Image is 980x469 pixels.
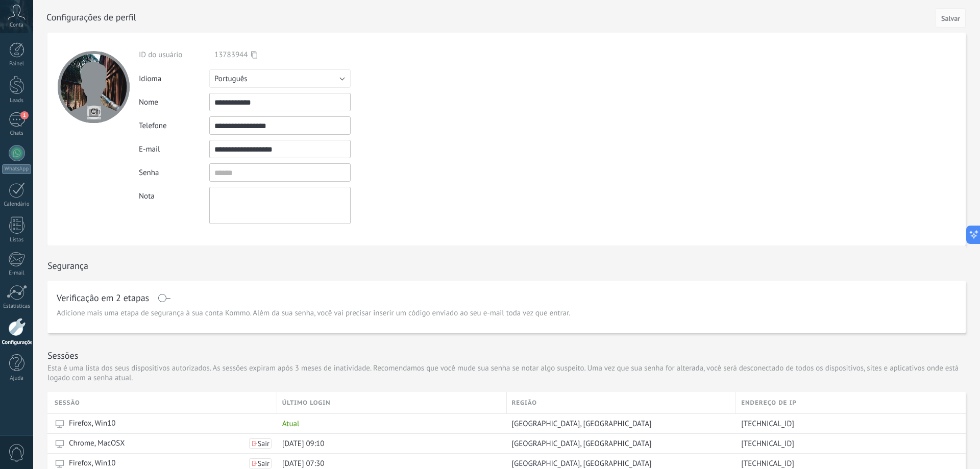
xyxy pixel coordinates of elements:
[941,15,960,22] span: Salvar
[69,458,115,468] span: Firefox, Win10
[139,168,209,178] div: Senha
[741,419,794,429] span: [TECHNICAL_ID]
[69,438,125,449] span: Chrome, MacOSX
[57,294,149,302] h1: Verificação em 2 etapas
[214,50,248,60] span: 13783944
[2,201,32,208] div: Calendário
[47,350,78,361] h1: Sessões
[10,22,23,29] span: Conta
[69,418,115,429] span: Firefox, Win10
[258,460,269,467] span: Sair
[2,303,32,310] div: Estatísticas
[214,74,248,84] span: Português
[2,237,32,243] div: Listas
[139,121,209,131] div: Telefone
[47,363,966,383] p: Esta é uma lista dos seus dispositivos autorizados. As sessões expiram após 3 meses de inatividad...
[736,434,958,453] div: 190.52.72.230
[736,392,966,413] div: ENDEREÇO DE IP
[741,439,794,449] span: [TECHNICAL_ID]
[277,392,506,413] div: ÚLTIMO LOGIN
[2,130,32,137] div: Chats
[139,50,209,60] div: ID do usuário
[736,414,958,433] div: 189.71.60.124
[139,187,209,201] div: Nota
[2,61,32,67] div: Painel
[936,8,966,28] button: Salvar
[507,414,731,433] div: Salvador, Brazil
[139,144,209,154] div: E-mail
[507,434,731,453] div: Belo Horizonte, Brazil
[512,439,652,449] span: [GEOGRAPHIC_DATA], [GEOGRAPHIC_DATA]
[282,439,325,449] span: [DATE] 09:10
[209,69,351,88] button: Português
[282,459,325,468] span: [DATE] 07:30
[249,438,272,449] button: Sair
[2,164,31,174] div: WhatsApp
[2,270,32,277] div: E-mail
[512,459,652,468] span: [GEOGRAPHIC_DATA], [GEOGRAPHIC_DATA]
[282,419,300,429] span: Atual
[2,375,32,382] div: Ajuda
[249,458,272,468] button: Sair
[741,459,794,468] span: [TECHNICAL_ID]
[57,308,570,318] span: Adicione mais uma etapa de segurança à sua conta Kommo. Além da sua senha, você vai precisar inse...
[512,419,652,429] span: [GEOGRAPHIC_DATA], [GEOGRAPHIC_DATA]
[507,392,736,413] div: REGIÃO
[55,392,277,413] div: SESSÃO
[139,97,209,107] div: Nome
[258,440,269,447] span: Sair
[47,260,88,271] h1: Segurança
[2,97,32,104] div: Leads
[2,339,32,346] div: Configurações
[139,74,209,84] div: Idioma
[20,111,29,119] span: 1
